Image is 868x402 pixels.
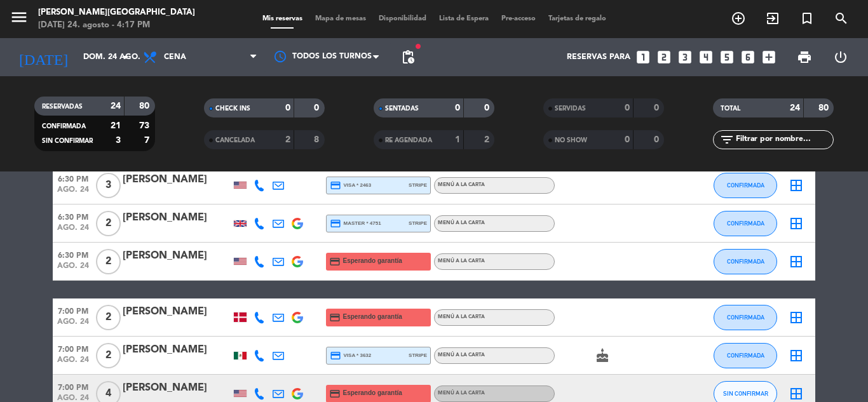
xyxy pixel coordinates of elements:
[139,102,152,111] strong: 80
[654,104,661,112] strong: 0
[789,254,804,269] i: border_all
[330,180,341,191] i: credit_card
[343,312,402,322] span: Esperando garantía
[10,43,77,71] i: [DATE]
[314,104,322,112] strong: 0
[797,50,812,65] span: print
[727,182,764,189] span: CONFIRMADA
[714,305,777,330] button: CONFIRMADA
[822,38,858,76] div: LOG OUT
[53,318,93,332] span: ago. 24
[330,350,371,361] span: visa * 3632
[53,247,93,262] span: 6:30 PM
[635,49,651,65] i: looks_one
[727,314,764,321] span: CONFIRMADA
[111,121,121,130] strong: 21
[292,312,303,323] img: google-logo.png
[53,379,93,394] span: 7:00 PM
[484,135,492,144] strong: 2
[10,8,29,31] button: menu
[96,249,121,274] span: 2
[42,138,93,144] span: SIN CONFIRMAR
[438,352,485,358] span: Menú a la carta
[329,388,341,399] i: credit_card
[329,312,341,323] i: credit_card
[656,49,672,65] i: looks_two
[123,304,231,320] div: [PERSON_NAME]
[433,15,495,22] span: Lista de Espera
[789,216,804,231] i: border_all
[714,343,777,368] button: CONFIRMADA
[789,310,804,325] i: border_all
[330,350,341,361] i: credit_card
[484,104,492,112] strong: 0
[409,351,427,359] span: stripe
[654,135,661,144] strong: 0
[438,182,485,187] span: Menú a la carta
[723,390,768,397] span: SIN CONFIRMAR
[721,105,740,112] span: TOTAL
[731,11,746,26] i: add_circle_outline
[438,258,485,264] span: Menú a la carta
[727,220,764,227] span: CONFIRMADA
[343,388,402,398] span: Esperando garantía
[438,220,485,225] span: Menú a la carta
[409,181,427,189] span: stripe
[330,180,371,191] span: visa * 2463
[765,11,780,26] i: exit_to_app
[719,132,735,147] i: filter_list
[698,49,714,65] i: looks_4
[215,105,250,112] span: CHECK INS
[215,137,255,144] span: CANCELADA
[625,104,630,112] strong: 0
[409,219,427,227] span: stripe
[53,262,93,276] span: ago. 24
[292,218,303,229] img: google-logo.png
[96,211,121,236] span: 2
[123,210,231,226] div: [PERSON_NAME]
[330,218,381,229] span: master * 4751
[400,50,416,65] span: pending_actions
[53,209,93,224] span: 6:30 PM
[595,348,610,363] i: cake
[555,137,587,144] span: NO SHOW
[123,342,231,358] div: [PERSON_NAME]
[719,49,735,65] i: looks_5
[727,258,764,265] span: CONFIRMADA
[790,104,800,112] strong: 24
[38,19,195,32] div: [DATE] 24. agosto - 4:17 PM
[372,15,433,22] span: Disponibilidad
[256,15,309,22] span: Mis reservas
[495,15,542,22] span: Pre-acceso
[329,256,341,267] i: credit_card
[38,6,195,19] div: [PERSON_NAME][GEOGRAPHIC_DATA]
[555,105,586,112] span: SERVIDAS
[833,50,848,65] i: power_settings_new
[139,121,152,130] strong: 73
[625,135,630,144] strong: 0
[309,15,372,22] span: Mapa de mesas
[330,218,341,229] i: credit_card
[789,348,804,363] i: border_all
[735,133,833,147] input: Filtrar por nombre...
[789,386,804,401] i: border_all
[714,211,777,236] button: CONFIRMADA
[761,49,777,65] i: add_box
[42,104,83,110] span: RESERVADAS
[53,303,93,318] span: 7:00 PM
[677,49,693,65] i: looks_3
[123,248,231,264] div: [PERSON_NAME]
[455,135,460,144] strong: 1
[818,104,831,112] strong: 80
[116,136,121,145] strong: 3
[53,341,93,356] span: 7:00 PM
[144,136,152,145] strong: 7
[727,352,764,359] span: CONFIRMADA
[567,53,630,62] span: Reservas para
[714,249,777,274] button: CONFIRMADA
[111,102,121,111] strong: 24
[385,137,432,144] span: RE AGENDADA
[799,11,815,26] i: turned_in_not
[42,123,86,130] span: CONFIRMADA
[285,104,290,112] strong: 0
